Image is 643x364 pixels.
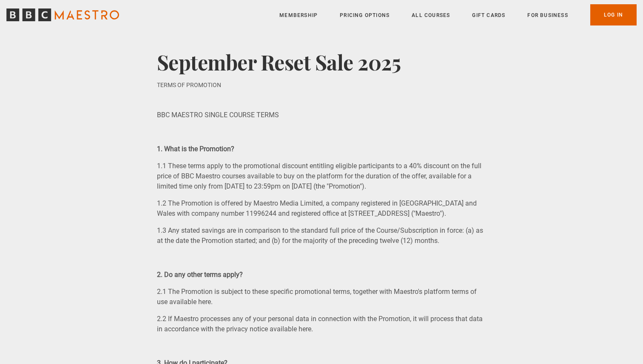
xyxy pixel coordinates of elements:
h2: September Reset Sale 2025 [157,30,487,74]
p: 1.1 These terms apply to the promotional discount entitling eligible participants to a 40% discou... [157,161,487,192]
p: TERMS OF PROMOTION [157,81,487,90]
a: All Courses [412,11,450,20]
a: Gift Cards [472,11,505,20]
strong: 2. Do any other terms apply? [157,271,243,279]
p: 1.3 Any stated savings are in comparison to the standard full price of the Course/Subscription in... [157,226,487,246]
svg: BBC Maestro [6,8,119,21]
p: 2.1 The Promotion is subject to these specific promotional terms, together with Maestro's platfor... [157,287,487,307]
nav: Primary [279,4,637,25]
a: Membership [279,11,318,20]
a: For business [527,11,568,20]
a: Pricing Options [340,11,390,20]
a: Log In [590,4,637,25]
p: 2.2 If Maestro processes any of your personal data in connection with the Promotion, it will proc... [157,314,487,334]
strong: 1. What is the Promotion? [157,145,234,153]
p: 1.2 The Promotion is offered by Maestro Media Limited, a company registered in [GEOGRAPHIC_DATA] ... [157,198,487,219]
p: BBC MAESTRO SINGLE COURSE TERMS [157,110,487,120]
